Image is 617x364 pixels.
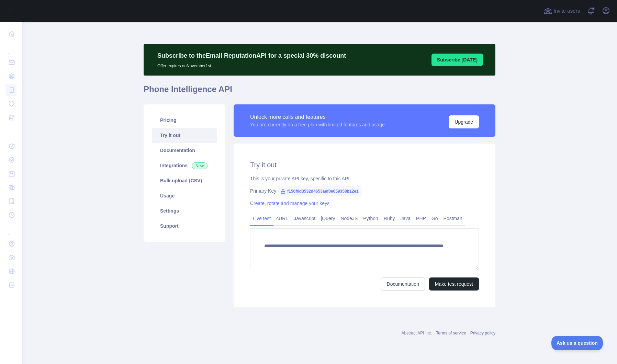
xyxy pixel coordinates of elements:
[192,162,207,169] span: New
[5,223,16,236] div: ...
[250,121,385,128] div: You are currently on a free plan with limited features and usage
[5,125,16,139] div: ...
[5,41,16,55] div: ...
[152,173,217,188] a: Bulk upload (CSV)
[250,201,329,206] a: Create, rotate and manage your keys
[318,213,338,224] a: jQuery
[436,331,466,335] a: Terms of service
[250,160,479,170] h2: Try it out
[449,115,479,128] button: Upgrade
[338,213,360,224] a: NodeJS
[553,7,580,15] span: Invite users
[381,277,425,291] a: Documentation
[398,213,414,224] a: Java
[152,218,217,234] a: Support
[360,213,381,224] a: Python
[542,5,581,16] button: Invite users
[250,113,385,121] div: Unlock more calls and features
[152,158,217,173] a: Integrations New
[152,113,217,128] a: Pricing
[381,213,398,224] a: Ruby
[152,203,217,218] a: Settings
[429,213,441,224] a: Go
[152,128,217,143] a: Try it out
[441,213,465,224] a: Postman
[152,143,217,158] a: Documentation
[250,213,273,224] a: Live test
[413,213,429,224] a: PHP
[250,187,479,194] div: Primary Key:
[429,277,479,291] button: Make test request
[402,331,432,335] a: Abstract API Inc.
[152,188,217,203] a: Usage
[250,175,479,182] div: This is your private API key, specific to this API.
[278,186,361,196] span: f156f0d3532d4653aef0e659358b12e1
[273,213,291,224] a: cURL
[157,51,346,60] p: Subscribe to the Email Reputation API for a special 30 % discount
[291,213,318,224] a: Javascript
[431,54,483,66] button: Subscribe [DATE]
[144,84,495,100] h1: Phone Intelligence API
[470,331,495,335] a: Privacy policy
[157,60,346,69] p: Offer expires on November 1st.
[551,336,603,350] iframe: Toggle Customer Support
